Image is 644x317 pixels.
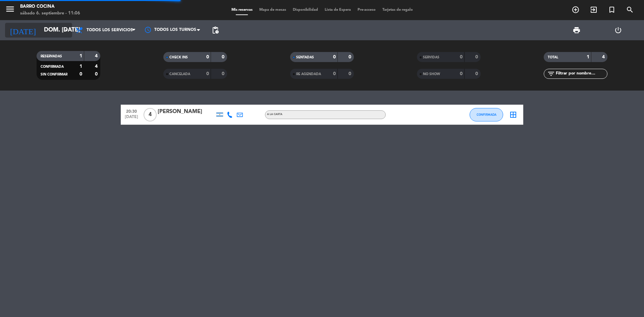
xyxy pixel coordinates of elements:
[222,71,226,76] strong: 0
[509,111,517,119] i: border_all
[144,108,157,121] span: 4
[20,3,80,10] div: Barro Cocina
[590,6,598,14] i: exit_to_app
[41,73,67,76] span: SIN CONFIRMAR
[475,55,479,59] strong: 0
[95,72,99,76] strong: 0
[87,28,133,33] span: Todos los servicios
[597,20,639,40] div: LOG OUT
[626,6,634,14] i: search
[470,108,503,121] button: CONFIRMADA
[211,26,219,34] span: pending_actions
[267,113,282,116] span: A LA CARTA
[95,54,99,58] strong: 4
[206,55,209,59] strong: 0
[333,55,336,59] strong: 0
[206,71,209,76] strong: 0
[555,70,607,77] input: Filtrar por nombre...
[573,26,581,34] span: print
[222,55,226,59] strong: 0
[158,107,215,116] div: [PERSON_NAME]
[79,72,82,76] strong: 0
[602,55,606,59] strong: 4
[475,71,479,76] strong: 0
[333,71,336,76] strong: 0
[348,71,353,76] strong: 0
[477,113,496,116] span: CONFIRMADA
[572,6,580,14] i: add_circle_outline
[423,56,439,59] span: SERVIDAS
[41,55,62,58] span: RESERVADAS
[608,6,616,14] i: turned_in_not
[62,26,70,34] i: arrow_drop_down
[296,72,321,76] span: RE AGENDADA
[460,71,463,76] strong: 0
[547,70,555,78] i: filter_list
[354,8,379,12] span: Pre-acceso
[348,55,353,59] strong: 0
[289,8,321,12] span: Disponibilidad
[169,56,188,59] span: CHECK INS
[20,10,80,17] div: sábado 6. septiembre - 11:06
[296,56,314,59] span: SENTADAS
[5,4,15,14] i: menu
[41,65,64,68] span: CONFIRMADA
[5,4,15,16] button: menu
[123,115,140,122] span: [DATE]
[79,64,82,69] strong: 1
[379,8,416,12] span: Tarjetas de regalo
[256,8,289,12] span: Mapa de mesas
[169,72,190,76] span: CANCELADA
[587,55,589,59] strong: 1
[228,8,256,12] span: Mis reservas
[5,23,41,38] i: [DATE]
[423,72,440,76] span: NO SHOW
[123,107,140,115] span: 20:30
[614,26,622,34] i: power_settings_new
[548,56,558,59] span: TOTAL
[95,64,99,69] strong: 4
[321,8,354,12] span: Lista de Espera
[79,54,82,58] strong: 1
[460,55,463,59] strong: 0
